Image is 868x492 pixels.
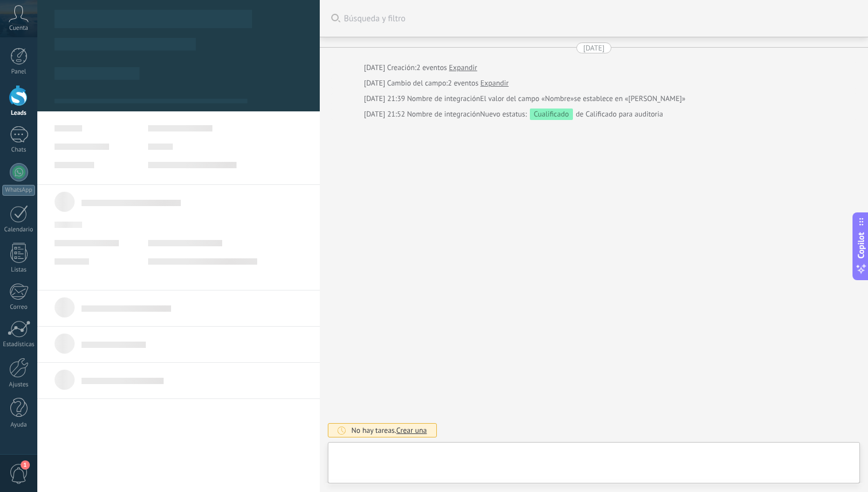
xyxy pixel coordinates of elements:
span: Nuevo estatus: [480,109,526,120]
div: Ayuda [2,421,36,429]
div: Ajustes [2,381,36,389]
div: Panel [2,68,36,76]
a: Expandir [449,62,477,73]
div: Correo [2,304,36,311]
a: Expandir [480,78,509,89]
div: Chats [2,146,36,154]
div: [DATE] 21:52 [364,109,407,120]
div: Estadísticas [2,341,36,348]
div: WhatsApp [2,185,35,196]
div: [DATE] [364,62,387,73]
span: Nombre de integración [407,109,480,119]
span: 2 eventos [416,62,447,73]
div: de Calificado para auditoria [480,109,663,120]
div: No hay tareas. [351,425,427,435]
div: Cambio del campo: [364,78,509,89]
div: [DATE] [583,42,604,53]
div: Calendario [2,226,36,234]
div: [DATE] 21:39 [364,93,407,104]
span: Nombre de integración [407,94,480,103]
span: Búsqueda y filtro [344,13,857,24]
span: 1 [21,460,30,470]
span: El valor del campo «Nombre» [480,93,573,104]
span: se establece en «[PERSON_NAME]» [574,93,685,104]
div: Creación: [364,62,477,73]
div: Leads [2,110,36,117]
div: [DATE] [364,78,387,89]
span: Crear una [396,425,427,435]
span: Copilot [855,232,867,258]
div: Cualificado [530,109,573,120]
div: Listas [2,266,36,274]
span: Cuenta [9,25,28,32]
span: 2 eventos [448,78,478,89]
